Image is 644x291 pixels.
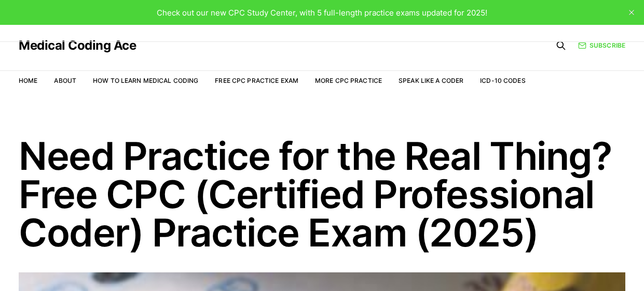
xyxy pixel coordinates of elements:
[399,77,463,84] a: Speak Like a Coder
[215,77,298,84] a: Free CPC Practice Exam
[578,40,625,50] a: Subscribe
[19,137,625,252] h1: Need Practice for the Real Thing? Free CPC (Certified Professional Coder) Practice Exam (2025)
[157,8,487,18] span: Check out our new CPC Study Center, with 5 full-length practice exams updated for 2025!
[315,77,382,84] a: More CPC Practice
[93,77,198,84] a: How to Learn Medical Coding
[19,77,37,84] a: Home
[480,77,525,84] a: ICD-10 Codes
[19,39,136,52] a: Medical Coding Ace
[623,4,640,21] button: close
[474,240,644,291] iframe: portal-trigger
[54,77,76,84] a: About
